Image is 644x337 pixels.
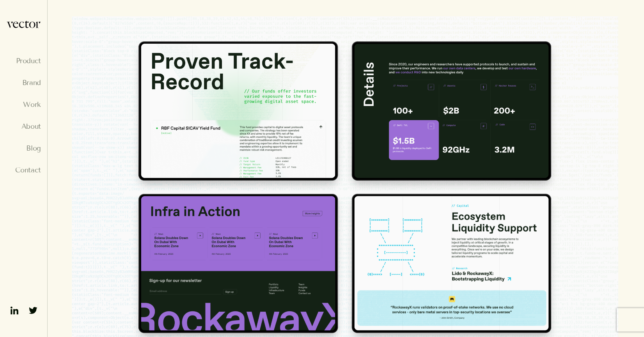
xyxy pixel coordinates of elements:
a: About [6,122,41,130]
img: ico-twitter-fill [27,304,39,317]
a: Blog [6,144,41,152]
a: Brand [6,79,41,87]
a: Contact [6,166,41,174]
img: ico-linkedin [8,304,21,317]
a: Product [6,57,41,65]
a: Work [6,101,41,108]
